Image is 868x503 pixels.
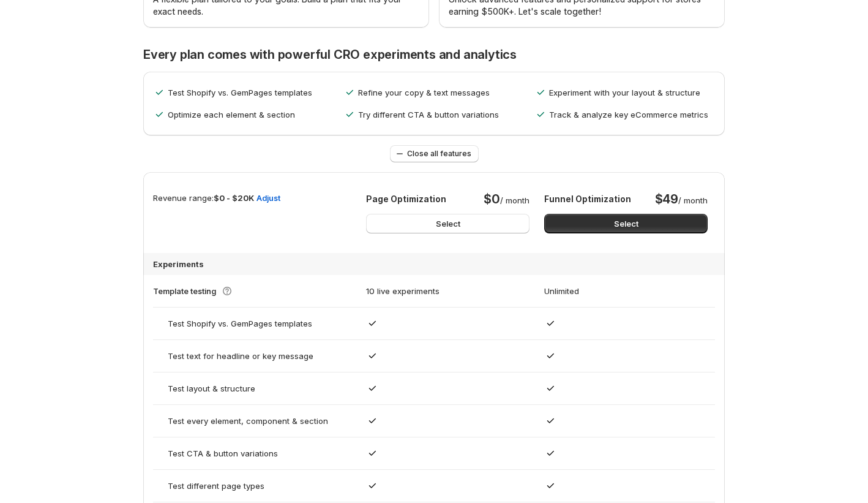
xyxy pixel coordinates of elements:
p: Template testing [153,285,216,297]
button: Select [366,214,529,233]
h3: Experiments [153,258,715,270]
p: Test different page types [168,480,264,492]
p: / month [484,192,529,206]
span: Close all features [407,149,471,159]
p: Try different CTA & button variations [358,108,499,121]
span: Adjust [256,192,280,204]
p: Test text for headline or key message [168,350,313,362]
p: Revenue range: [153,192,254,233]
p: Optimize each element & section [168,108,295,121]
span: Select [436,217,460,230]
p: Test CTA & button variations [168,447,278,460]
p: Track & analyze key eCommerce metrics [549,108,708,121]
span: $0 [484,192,500,206]
button: Select [544,214,708,233]
p: Test every element, component & section [168,415,328,427]
p: Unlimited [544,285,579,297]
p: / month [655,192,708,206]
p: Experiment with your layout & structure [549,86,700,99]
button: Adjust [249,188,288,208]
p: Refine your copy & text messages [358,86,490,99]
p: Test Shopify vs. GemPages templates [168,86,312,99]
p: 10 live experiments [366,285,440,297]
p: Page Optimization [366,193,446,205]
span: $0 - $20K [214,193,254,203]
p: Funnel Optimization [544,193,631,205]
p: Test layout & structure [168,382,255,395]
span: Select [614,217,638,230]
p: Test Shopify vs. GemPages templates [168,317,312,330]
span: $49 [655,192,678,206]
p: Every plan comes with powerful CRO experiments and analytics [143,47,725,62]
button: Close all features [390,145,479,162]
